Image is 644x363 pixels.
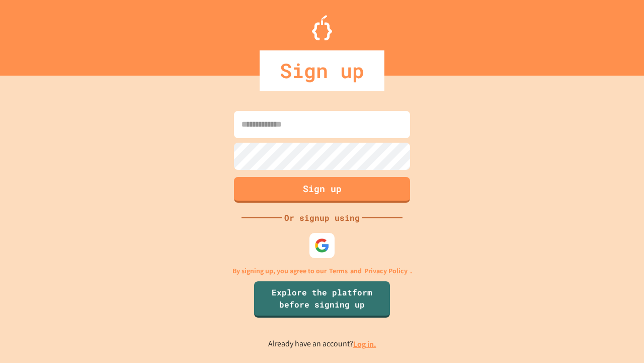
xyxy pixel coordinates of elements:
[234,177,410,203] button: Sign up
[353,339,376,349] a: Log in.
[282,212,362,224] div: Or signup using
[232,266,412,276] p: By signing up, you agree to our and .
[268,338,376,350] p: Already have an account?
[329,266,348,276] a: Terms
[254,281,390,318] a: Explore the platform before signing up
[260,50,384,91] div: Sign up
[364,266,408,276] a: Privacy Policy
[314,238,330,253] img: google-icon.svg
[312,15,332,40] img: Logo.svg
